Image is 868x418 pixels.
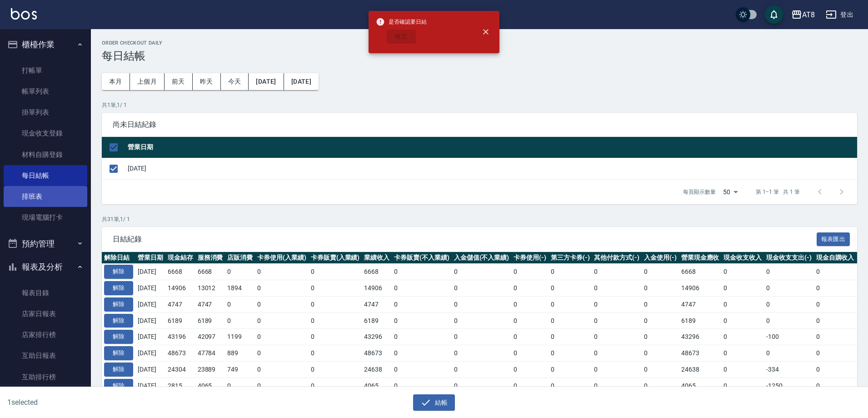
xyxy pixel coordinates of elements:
[225,296,255,312] td: 0
[452,264,512,280] td: 0
[764,345,814,362] td: 0
[549,296,592,312] td: 0
[309,361,362,378] td: 0
[392,329,452,345] td: 0
[255,312,309,329] td: 0
[592,329,642,345] td: 0
[4,367,87,388] a: 互助排行榜
[7,397,215,408] h6: 1 selected
[362,280,392,297] td: 14906
[511,252,549,264] th: 卡券使用(-)
[135,345,165,362] td: [DATE]
[165,264,195,280] td: 6668
[4,165,87,186] a: 每日結帳
[255,264,309,280] td: 0
[102,50,857,62] h3: 每日結帳
[255,345,309,362] td: 0
[679,296,722,312] td: 4747
[195,312,225,329] td: 6189
[592,345,642,362] td: 0
[362,361,392,378] td: 24638
[4,102,87,123] a: 掛單列表
[4,345,87,366] a: 互助日報表
[814,296,857,312] td: 0
[4,33,87,56] button: 櫃檯作業
[376,17,427,26] span: 是否確認要日結
[165,280,195,297] td: 14906
[764,361,814,378] td: -334
[721,329,764,345] td: 0
[511,378,549,394] td: 0
[765,5,783,24] button: save
[764,329,814,345] td: -100
[452,329,512,345] td: 0
[764,312,814,329] td: 0
[362,378,392,394] td: 4065
[592,378,642,394] td: 0
[814,329,857,345] td: 0
[255,329,309,345] td: 0
[642,296,679,312] td: 0
[4,303,87,324] a: 店家日報表
[764,280,814,297] td: 0
[125,158,857,179] td: [DATE]
[511,361,549,378] td: 0
[549,280,592,297] td: 0
[642,264,679,280] td: 0
[642,329,679,345] td: 0
[255,361,309,378] td: 0
[683,188,716,196] p: 每頁顯示數量
[195,252,225,264] th: 服務消費
[4,123,87,144] a: 現金收支登錄
[721,280,764,297] td: 0
[104,346,133,360] button: 解除
[135,378,165,394] td: [DATE]
[104,314,133,328] button: 解除
[135,280,165,297] td: [DATE]
[592,312,642,329] td: 0
[721,312,764,329] td: 0
[195,329,225,345] td: 42097
[195,296,225,312] td: 4747
[4,186,87,207] a: 排班表
[756,188,800,196] p: 第 1–1 筆 共 1 筆
[719,180,741,204] div: 50
[225,329,255,345] td: 1199
[309,296,362,312] td: 0
[113,235,817,244] span: 日結紀錄
[392,345,452,362] td: 0
[814,345,857,362] td: 0
[549,361,592,378] td: 0
[104,281,133,295] button: 解除
[679,361,722,378] td: 24638
[642,345,679,362] td: 0
[362,329,392,345] td: 43296
[4,232,87,256] button: 預約管理
[362,252,392,264] th: 業績收入
[309,252,362,264] th: 卡券販賣(入業績)
[764,296,814,312] td: 0
[511,312,549,329] td: 0
[679,345,722,362] td: 48673
[165,252,195,264] th: 現金結存
[392,312,452,329] td: 0
[165,73,193,90] button: 前天
[165,361,195,378] td: 24304
[102,252,135,264] th: 解除日結
[452,252,512,264] th: 入金儲值(不入業績)
[4,282,87,303] a: 報表目錄
[392,361,452,378] td: 0
[165,378,195,394] td: 2815
[721,378,764,394] td: 0
[721,361,764,378] td: 0
[225,252,255,264] th: 店販消費
[225,345,255,362] td: 889
[679,312,722,329] td: 6189
[592,296,642,312] td: 0
[476,22,496,42] button: close
[452,361,512,378] td: 0
[102,73,130,90] button: 本月
[549,345,592,362] td: 0
[104,379,133,393] button: 解除
[104,330,133,344] button: 解除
